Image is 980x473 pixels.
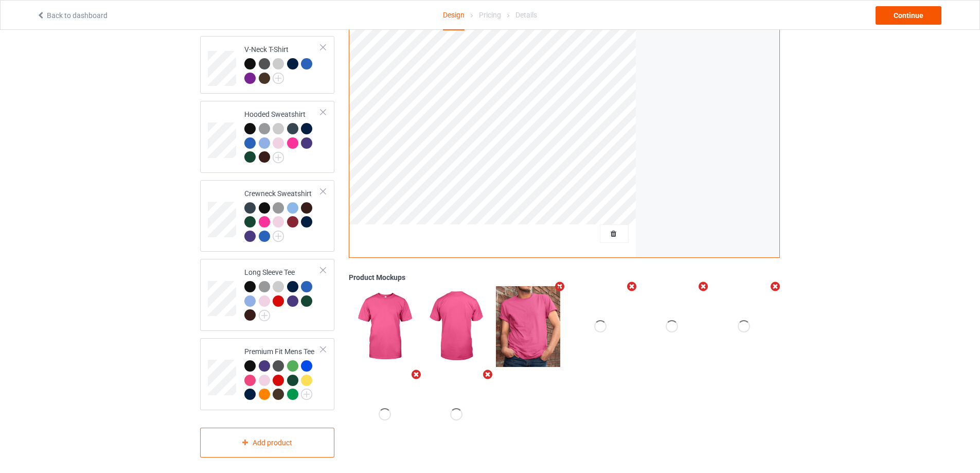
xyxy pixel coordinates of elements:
[479,1,501,29] div: Pricing
[515,1,537,29] div: Details
[496,286,560,366] img: regular.jpg
[424,286,488,366] img: regular.jpg
[200,36,334,94] div: V-Neck T-Shirt
[273,73,284,84] img: svg+xml;base64,PD94bWwgdmVyc2lvbj0iMS4wIiBlbmNvZGluZz0iVVRGLTgiPz4KPHN2ZyB3aWR0aD0iMjJweCIgaGVpZ2...
[200,338,334,410] div: Premium Fit Mens Tee
[697,281,710,292] i: Remove mockup
[876,6,941,25] div: Continue
[200,259,334,331] div: Long Sleeve Tee
[554,281,566,292] i: Remove mockup
[244,188,321,241] div: Crewneck Sweatshirt
[625,281,638,292] i: Remove mockup
[244,267,321,320] div: Long Sleeve Tee
[259,310,270,321] img: svg+xml;base64,PD94bWwgdmVyc2lvbj0iMS4wIiBlbmNvZGluZz0iVVRGLTgiPz4KPHN2ZyB3aWR0aD0iMjJweCIgaGVpZ2...
[200,101,334,173] div: Hooded Sweatshirt
[352,286,417,366] img: regular.jpg
[482,369,494,380] i: Remove mockup
[301,389,312,400] img: svg+xml;base64,PD94bWwgdmVyc2lvbj0iMS4wIiBlbmNvZGluZz0iVVRGLTgiPz4KPHN2ZyB3aWR0aD0iMjJweCIgaGVpZ2...
[273,152,284,163] img: svg+xml;base64,PD94bWwgdmVyc2lvbj0iMS4wIiBlbmNvZGluZz0iVVRGLTgiPz4KPHN2ZyB3aWR0aD0iMjJweCIgaGVpZ2...
[244,346,321,399] div: Premium Fit Mens Tee
[244,44,321,83] div: V-Neck T-Shirt
[349,272,780,283] div: Product Mockups
[273,231,284,242] img: svg+xml;base64,PD94bWwgdmVyc2lvbj0iMS4wIiBlbmNvZGluZz0iVVRGLTgiPz4KPHN2ZyB3aWR0aD0iMjJweCIgaGVpZ2...
[244,109,321,162] div: Hooded Sweatshirt
[769,281,782,292] i: Remove mockup
[409,369,422,380] i: Remove mockup
[200,180,334,252] div: Crewneck Sweatshirt
[37,11,108,20] a: Back to dashboard
[200,428,334,458] div: Add product
[443,1,465,30] div: Design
